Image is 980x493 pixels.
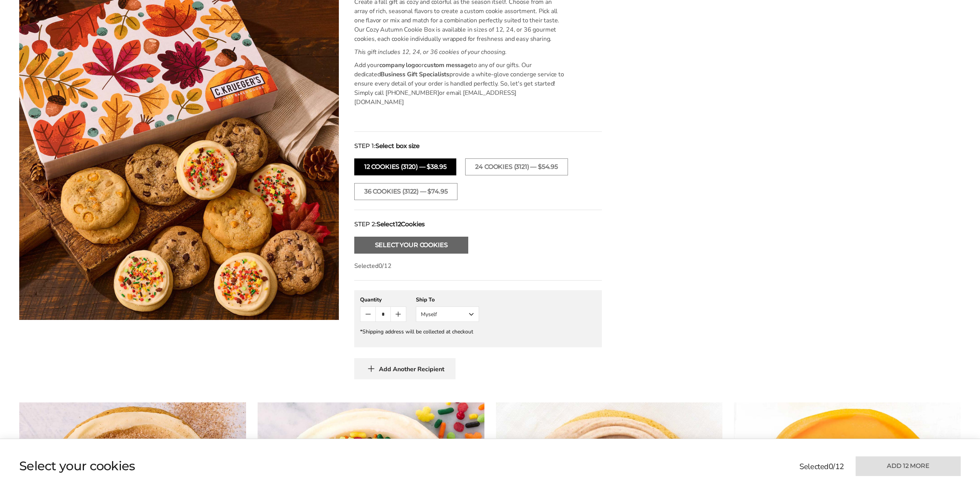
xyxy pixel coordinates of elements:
[835,461,844,472] span: 12
[354,48,507,56] em: This gift includes 12, 24, or 36 cookies of your choosing.
[360,307,375,321] button: Count minus
[391,307,406,321] button: Count plus
[377,220,425,229] strong: Select Cookies
[384,262,392,270] span: 12
[354,290,602,347] gfm-form: New recipient
[379,262,382,270] span: 0
[360,296,406,303] div: Quantity
[375,141,420,151] strong: Select box size
[354,61,565,107] p: Add your or to any of our gifts. Our dedicated provide a white-glove concierge service to ensure ...
[360,328,596,335] div: *Shipping address will be collected at checkout
[375,307,390,321] input: Quantity
[395,220,401,228] span: 12
[354,158,456,175] button: 12 COOKIES (3120) — $38.95
[354,358,456,379] button: Add Another Recipient
[416,296,479,303] div: Ship To
[354,220,602,229] div: STEP 2:
[829,461,833,472] span: 0
[354,141,602,151] div: STEP 1:
[380,70,449,79] strong: Business Gift Specialists
[856,456,961,476] button: Add 12 more
[799,461,844,473] p: Selected /
[424,61,471,69] strong: custom message
[354,183,457,200] button: 36 COOKIES (3122) — $74.95
[465,158,568,175] button: 24 COOKIES (3121) — $54.95
[416,306,479,322] button: Myself
[354,237,468,254] button: Select Your Cookies
[379,365,444,373] span: Add Another Recipient
[6,464,80,487] iframe: Sign Up via Text for Offers
[354,261,602,271] p: Selected /
[379,61,419,69] strong: company logo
